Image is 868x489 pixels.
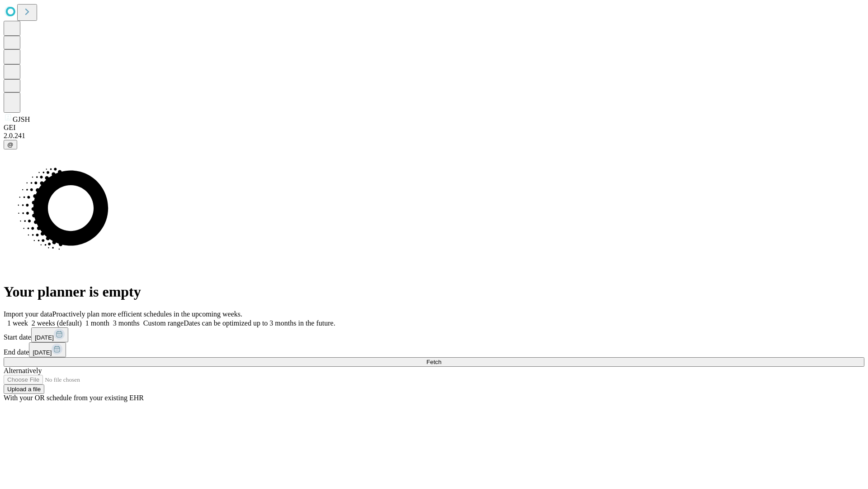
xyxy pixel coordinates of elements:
span: Alternatively [4,367,42,374]
span: GJSH [13,115,30,123]
span: 2 weeks (default) [32,319,82,327]
button: Upload a file [4,384,44,394]
span: @ [7,141,14,148]
span: [DATE] [33,349,52,356]
h1: Your planner is empty [4,283,864,300]
span: 3 months [113,319,140,327]
div: GEI [4,124,864,132]
span: Fetch [426,359,441,365]
div: 2.0.241 [4,132,864,140]
span: 1 week [7,319,28,327]
button: [DATE] [31,327,68,342]
span: Dates can be optimized up to 3 months in the future. [184,319,335,327]
span: Proactively plan more efficient schedules in the upcoming weeks. [52,310,242,318]
div: End date [4,342,864,357]
button: @ [4,140,17,149]
div: Start date [4,327,864,342]
span: [DATE] [35,334,54,341]
span: 1 month [85,319,109,327]
span: Custom range [143,319,184,327]
span: With your OR schedule from your existing EHR [4,394,144,402]
span: Import your data [4,310,52,318]
button: [DATE] [29,342,66,357]
button: Fetch [4,357,864,367]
